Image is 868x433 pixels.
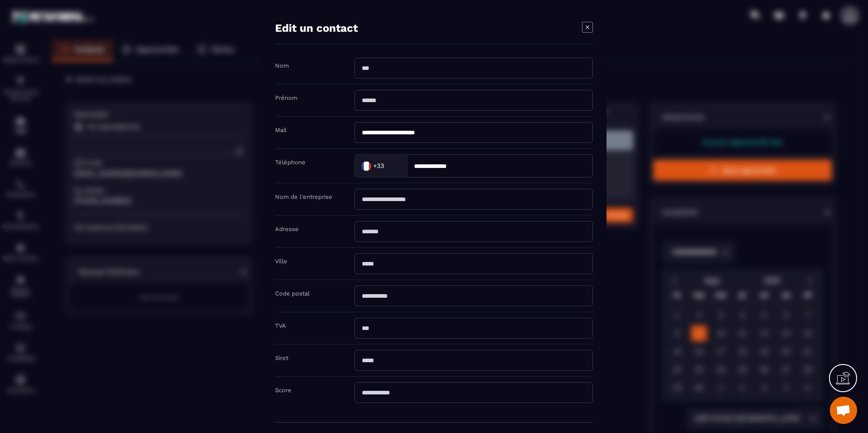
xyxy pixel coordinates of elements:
[275,258,287,265] label: Ville
[275,387,291,394] label: Score
[275,22,358,34] h4: Edit un contact
[373,161,384,170] span: +33
[275,226,299,232] label: Adresse
[830,397,857,424] div: Ouvrir le chat
[355,154,407,177] div: Search for option
[275,127,286,133] label: Mail
[275,290,310,297] label: Code postal
[357,157,375,175] img: Country Flag
[275,322,286,329] label: TVA
[275,94,297,101] label: Prénom
[386,159,397,172] input: Search for option
[275,354,288,361] label: Siret
[275,193,332,200] label: Nom de l'entreprise
[275,159,306,166] label: Téléphone
[275,62,289,69] label: Nom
